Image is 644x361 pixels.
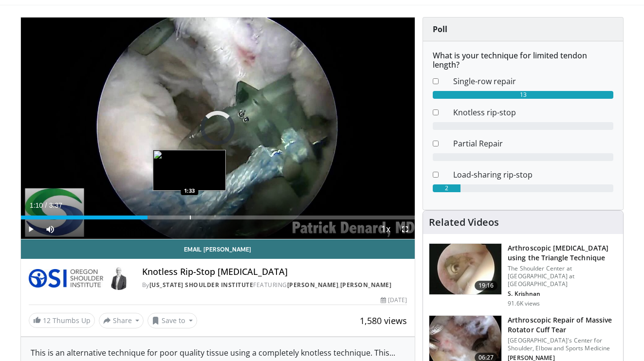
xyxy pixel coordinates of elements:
button: Mute [40,219,60,239]
div: By FEATURING , [142,281,407,289]
h6: What is your technique for limited tendon length? [433,51,613,70]
p: S. Krishnan [508,290,617,298]
div: 13 [433,91,613,99]
h3: Arthroscopic Repair of Massive Rotator Cuff Tear [508,315,617,335]
video-js: Video Player [21,18,415,239]
dd: Knotless rip-stop [446,107,621,118]
img: image.jpeg [153,150,226,191]
img: Oregon Shoulder Institute [29,267,103,290]
div: [DATE] [381,296,407,305]
dd: Single-row repair [446,75,621,87]
span: 12 [43,316,51,325]
a: 19:16 Arthroscopic [MEDICAL_DATA] using the Triangle Technique The Shoulder Center at [GEOGRAPHIC... [429,243,617,307]
button: Play [21,219,40,239]
a: [US_STATE] Shoulder Institute [149,281,254,289]
a: Email [PERSON_NAME] [21,239,415,259]
strong: Poll [433,24,447,35]
div: Progress Bar [21,216,415,219]
p: The Shoulder Center at [GEOGRAPHIC_DATA] at [GEOGRAPHIC_DATA] [508,265,617,288]
button: Playback Rate [376,219,395,239]
h4: Knotless Rip-Stop [MEDICAL_DATA] [142,267,407,277]
dd: Partial Repair [446,138,621,149]
a: [PERSON_NAME] [287,281,339,289]
div: 2 [433,184,460,192]
img: Avatar [107,267,130,290]
button: Share [99,313,144,328]
dd: Load-sharing rip-stop [446,169,621,180]
h3: Arthroscopic [MEDICAL_DATA] using the Triangle Technique [508,243,617,263]
span: / [45,201,47,209]
h4: Related Videos [429,217,499,228]
span: 19:16 [475,281,498,290]
img: krish_3.png.150x105_q85_crop-smart_upscale.jpg [429,244,501,294]
p: 91.6K views [508,300,540,307]
button: Fullscreen [395,219,415,239]
span: 1:10 [30,201,43,209]
p: [GEOGRAPHIC_DATA]'s Center for Shoulder, Elbow and Sports Medicine [508,337,617,352]
span: 1,580 views [360,315,407,326]
span: 3:37 [49,201,62,209]
a: 12 Thumbs Up [29,313,95,328]
button: Save to [147,313,197,328]
a: [PERSON_NAME] [340,281,392,289]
